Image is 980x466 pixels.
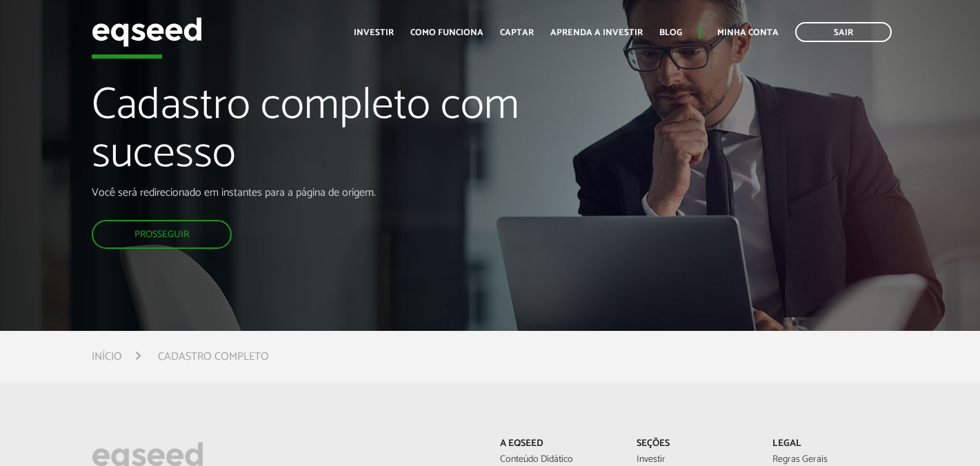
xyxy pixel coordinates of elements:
a: Conteúdo Didático [500,455,615,465]
p: Legal [772,438,888,450]
a: Regras Gerais [772,455,888,465]
a: Investir [354,28,394,37]
li: Cadastro completo [158,347,269,366]
a: Prosseguir [92,220,232,249]
a: Minha conta [717,28,779,37]
a: Como funciona [410,28,483,37]
a: Início [92,352,122,363]
p: Você será redirecionado em instantes para a página de origem. [92,186,561,199]
a: Blog [659,28,682,37]
a: Sair [795,22,892,42]
p: A EqSeed [500,438,615,450]
a: Investir [637,455,752,465]
p: Seções [637,438,752,450]
a: Captar [500,28,534,37]
img: EqSeed [92,14,202,50]
h1: Cadastro completo com sucesso [92,82,561,186]
a: Aprenda a investir [550,28,643,37]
